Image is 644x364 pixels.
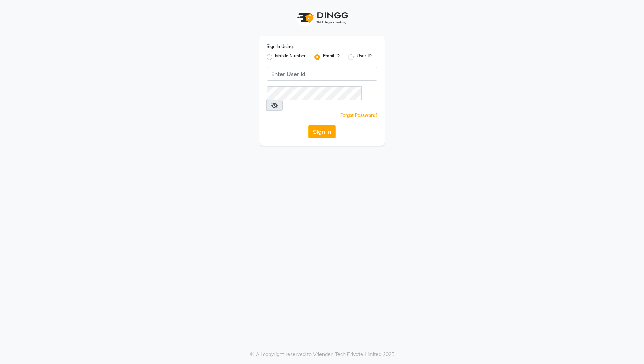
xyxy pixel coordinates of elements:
button: Sign In [308,125,336,138]
input: Username [267,67,377,81]
label: Email ID [323,53,340,61]
img: logo1.svg [293,7,351,28]
label: User ID [357,53,372,61]
label: Sign In Using: [267,43,294,50]
label: Mobile Number [275,53,306,61]
input: Username [267,86,362,100]
a: Forgot Password? [340,113,377,118]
